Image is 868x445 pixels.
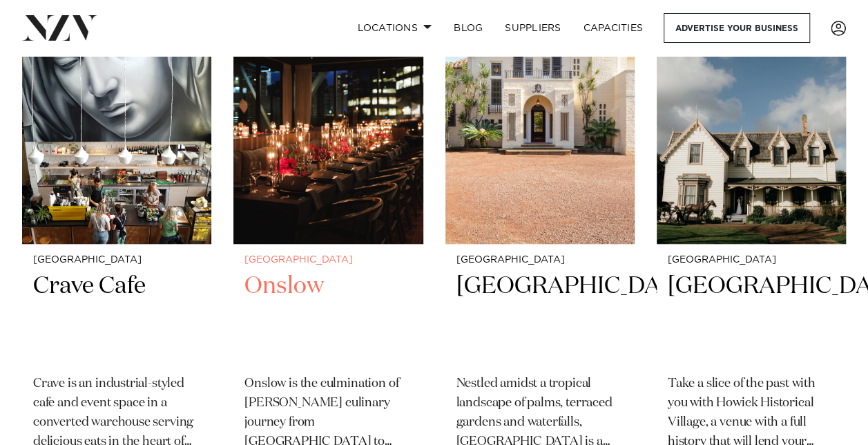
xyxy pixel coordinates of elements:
small: [GEOGRAPHIC_DATA] [456,255,624,265]
small: [GEOGRAPHIC_DATA] [33,255,200,265]
a: Advertise your business [664,13,810,43]
small: [GEOGRAPHIC_DATA] [668,255,835,265]
h2: [GEOGRAPHIC_DATA] [668,271,835,364]
img: nzv-logo.png [22,15,97,40]
h2: Crave Cafe [33,271,200,364]
small: [GEOGRAPHIC_DATA] [244,255,412,265]
h2: Onslow [244,271,412,364]
a: Locations [346,13,443,43]
a: SUPPLIERS [494,13,572,43]
h2: [GEOGRAPHIC_DATA] [456,271,624,364]
a: BLOG [443,13,494,43]
a: Capacities [572,13,655,43]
